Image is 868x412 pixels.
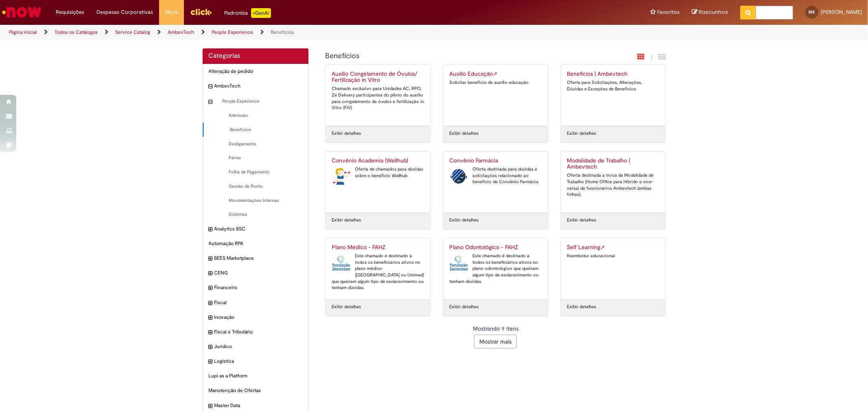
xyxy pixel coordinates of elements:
span: | [651,53,653,62]
div: Oferta destinada a troca da Modalidade de Trabalho (Home Office para Híbrido e vice-versa) de fun... [567,172,659,198]
div: expandir categoria Fiscal e Tributário Fiscal e Tributário [203,324,309,340]
div: expandir categoria Logistica Logistica [203,354,309,369]
div: Este chamado é destinado à todos os beneficiários ativos no plano odontológico que queiram algum ... [449,253,542,285]
img: ServiceNow [1,4,43,20]
h2: Convênio Farmácia [449,158,542,164]
span: Folha de Pagamento [209,169,303,175]
a: Exibir detalhes [332,130,361,137]
a: Exibir detalhes [449,217,479,224]
span: Gestão de Ponto [209,183,303,190]
h2: Auxílio Educação [449,71,542,77]
span: Benefícios [210,127,303,133]
span: Favoritos [657,8,680,16]
i: expandir categoria Financeiro [209,284,212,292]
div: Folha de Pagamento [203,165,309,180]
div: expandir categoria Jurídico Jurídico [203,339,309,354]
a: Página inicial [9,29,37,35]
a: Exibir detalhes [567,304,596,310]
i: expandir categoria BEES Marketplace [209,255,212,263]
h2: Self Learning [567,244,659,251]
ul: People Experience subcategorias [203,108,309,222]
a: Exibir detalhes [332,304,361,310]
img: Convênio Farmácia [449,166,468,186]
i: expandir categoria Inovação [209,314,212,322]
button: Mostrar mais [474,335,517,348]
span: Logistica [214,358,303,365]
span: Financeiro [214,284,303,291]
div: expandir categoria BEES Marketplace BEES Marketplace [203,251,309,266]
div: Manutenção de Ofertas [203,383,309,398]
span: Analytics BSC [214,226,303,232]
i: expandir categoria Master Data [209,402,212,410]
i: expandir categoria Fiscal [209,299,212,307]
span: Movimentações Internas [209,197,303,204]
a: AmbevTech [168,29,194,35]
div: Gestão de Ponto [203,179,309,194]
span: Fiscal [214,299,303,306]
img: click_logo_yellow_360x200.png [190,6,212,18]
div: Admissão [203,108,309,123]
span: Sistemas [209,211,303,218]
i: recolher categoria AmbevTech [209,83,212,91]
span: Requisições [56,8,84,16]
a: Benefícios [271,29,294,35]
h2: Modalidade de Trabalho | Ambevtech [567,158,659,171]
h2: Categorias [209,53,303,60]
a: Exibir detalhes [449,304,479,310]
div: Mostrando 9 itens [325,324,666,333]
h2: Auxílio Congelamento de Óvulos/ Fertilização in Vitro [332,71,424,84]
span: Férias [209,155,303,161]
span: CENG [214,270,303,276]
span: [PERSON_NAME] [821,9,862,15]
div: Reembolso educacional [567,253,659,259]
div: Chamado exclusivo para Unidades AC, RPO, Zé Delivery participantes do piloto do auxílio para cong... [332,85,424,111]
span: Despesas Corporativas [96,8,153,16]
i: recolher categoria People Experience [209,98,212,106]
img: Plano Médico - FAHZ [332,253,351,273]
span: Automação RPA [209,240,303,247]
i: expandir categoria Logistica [209,358,212,366]
a: Exibir detalhes [332,217,361,224]
div: Oferta destinada para dúvidas e solicitações relacionado ao benefício de Convênio Farmácia [449,166,542,185]
span: People Experience [214,98,303,105]
i: expandir categoria CENG [209,270,212,278]
img: Convênio Academia (Wellhub) [332,166,351,186]
div: Oferta para Solicitações, Alterações, Dúvidas e Exceções de Benefícios [567,79,659,92]
i: expandir categoria Jurídico [209,343,212,351]
div: Férias [203,151,309,165]
h1: {"description":null,"title":"Benefícios"} Categoria [325,52,578,60]
div: expandir categoria Inovação Inovação [203,310,309,325]
h2: Benefícios | Ambevtech [567,71,659,77]
ul: Trilhas de página [6,25,573,40]
h2: Plano Odontológico - FAHZ [449,244,542,251]
span: Alteração de pedido [209,68,303,75]
a: Convênio Farmácia Convênio Farmácia Oferta destinada para dúvidas e solicitações relacionado ao b... [443,151,548,213]
div: Desligamento [203,137,309,151]
img: Plano Odontológico - FAHZ [449,253,468,273]
a: Exibir detalhes [567,130,596,137]
a: Exibir detalhes [449,130,479,137]
a: Benefícios | Ambevtech Oferta para Solicitações, Alterações, Dúvidas e Exceções de Benefícios [561,65,665,126]
a: Plano Médico - FAHZ Plano Médico - FAHZ Este chamado é destinado à todos os beneficiários ativos ... [326,238,430,299]
h2: Convênio Academia (Wellhub) [332,158,424,164]
i: expandir categoria Analytics BSC [209,226,212,234]
a: Rascunhos [692,9,728,16]
span: Master Data [214,402,303,409]
div: recolher categoria People Experience People Experience [203,94,309,109]
div: Alteração de pedido [203,64,309,79]
span: Inovação [214,314,303,321]
div: Solicitar benefício de auxílio educação [449,79,542,86]
ul: AmbevTech subcategorias [203,94,309,222]
span: BEES Marketplace [214,255,303,262]
span: MS [809,9,815,15]
i: Exibição em cartão [638,53,645,61]
div: Automação RPA [203,236,309,251]
span: More [165,8,178,16]
div: Este chamado é destinado à todos os beneficiários ativos no plano médico ([GEOGRAPHIC_DATA] ou Un... [332,253,424,291]
span: Lupi as a Platform [209,373,303,379]
div: expandir categoria Analytics BSC Analytics BSC [203,221,309,237]
div: expandir categoria CENG CENG [203,265,309,281]
span: Admissão [209,112,303,119]
a: Auxílio EducaçãoLink Externo Solicitar benefício de auxílio educação [443,65,548,126]
a: Exibir detalhes [567,217,596,224]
